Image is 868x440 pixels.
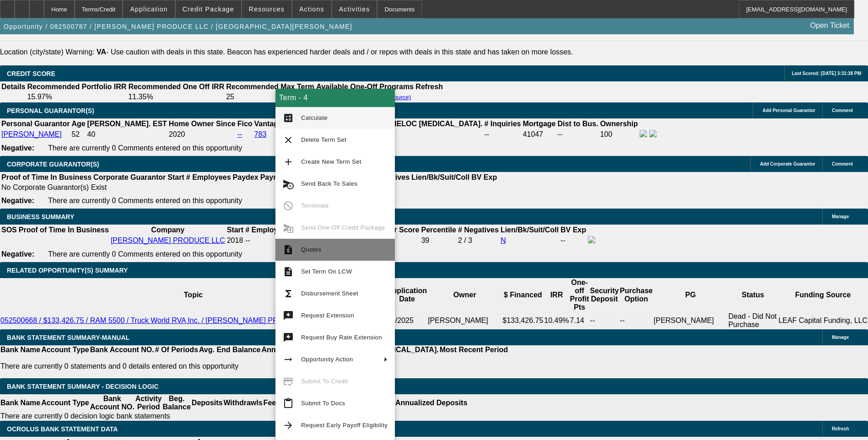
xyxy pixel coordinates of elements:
a: -- [237,130,243,138]
span: Comment [832,108,853,113]
td: LEAF Capital Funding, LLC [778,312,868,329]
th: Status [728,278,778,312]
span: Set Term On LCW [301,268,352,275]
b: # Employees [186,173,231,181]
b: Lien/Bk/Suit/Coll [411,173,469,181]
th: Annualized Deposits [395,394,468,412]
span: Refresh [832,426,849,431]
span: BANK STATEMENT SUMMARY-MANUAL [7,334,129,341]
b: BV Exp [471,173,497,181]
th: Recommended One Off IRR [128,82,225,91]
span: Application [130,5,167,13]
span: Resources [249,5,285,13]
b: Vantage [254,120,282,128]
b: Home Owner Since [169,120,236,128]
mat-icon: try [283,310,294,321]
th: PG [653,278,728,312]
th: Refresh [415,82,443,91]
td: [PERSON_NAME] [427,312,502,329]
th: Owner [427,278,502,312]
span: Comment [832,161,853,166]
b: Negative: [1,197,34,204]
span: Disbursement Sheet [301,290,358,297]
a: 052500668 / $133,426.75 / RAM 5500 / Truck World RVA Inc. / [PERSON_NAME] PRODUCE LLC / [PERSON_N... [0,317,386,324]
mat-icon: content_paste [283,398,294,409]
th: Beg. Balance [162,394,191,412]
th: Recommended Portfolio IRR [27,82,127,91]
th: IRR [544,278,569,312]
th: Fees [263,394,280,412]
span: CREDIT SCORE [7,70,55,77]
b: Percentile [421,226,456,234]
span: Manage [832,335,849,340]
td: 41047 [523,129,556,140]
td: 10.49% [544,312,569,329]
b: BV Exp [561,226,586,234]
td: 7.14 [570,312,590,329]
b: Company [151,226,184,234]
button: Actions [292,0,331,18]
td: No Corporate Guarantor(s) Exist [1,183,501,192]
span: Request Extension [301,312,354,319]
th: Avg. End Balance [199,345,261,354]
span: Send Back To Sales [301,180,357,187]
td: 25 [226,92,315,102]
th: Purchase Option [619,278,653,312]
th: Available One-Off Programs [316,82,415,91]
span: Activities [339,5,370,13]
mat-icon: try [283,332,294,343]
mat-icon: clear [283,134,294,145]
span: RELATED OPPORTUNITY(S) SUMMARY [7,267,128,274]
img: linkedin-icon.png [649,130,657,137]
mat-icon: arrow_right_alt [283,354,294,365]
b: [PERSON_NAME]. EST [87,120,167,128]
div: 2 / 3 [458,236,499,245]
span: OCROLUS BANK STATEMENT DATA [7,425,118,433]
a: N [501,236,506,244]
td: 52 [71,129,86,140]
td: $41,047 [363,129,483,140]
b: Personal Guarantor [1,120,70,128]
th: Activity Period [135,394,162,412]
span: 2020 [169,130,185,138]
a: [PERSON_NAME] PRODUCE LLC [111,236,225,244]
td: -- [619,312,653,329]
th: Application Date [387,278,427,312]
mat-icon: request_quote [283,244,294,255]
th: Proof of Time In Business [1,173,92,182]
b: Start [167,173,184,181]
mat-icon: arrow_forward [283,420,294,431]
td: Dead - Did Not Purchase [728,312,778,329]
a: [PERSON_NAME] [1,130,62,138]
button: Resources [242,0,291,18]
td: 2018 [226,236,244,246]
th: Recommended Max Term [226,82,315,91]
th: # Of Periods [155,345,199,354]
span: Opportunity / 082500787 / [PERSON_NAME] PRODUCE LLC / [GEOGRAPHIC_DATA][PERSON_NAME] [4,23,352,30]
img: facebook-icon.png [640,130,647,137]
b: Paynet Master Score [260,173,332,181]
td: -- [557,129,599,140]
img: facebook-icon.png [588,236,595,243]
b: Negative: [1,250,34,258]
td: 15.97% [27,92,127,102]
span: Calculate [301,114,328,121]
span: Actions [299,5,324,13]
th: One-off Profit Pts [570,278,590,312]
span: Opportunity Action [301,356,353,363]
b: Lien/Bk/Suit/Coll [501,226,559,234]
b: # Employees [245,226,290,234]
span: Request Early Payoff Eligibility [301,422,388,429]
th: Details [1,82,26,91]
td: -- [560,236,587,246]
td: -- [484,129,521,140]
b: Corporate Guarantor [93,173,166,181]
span: CORPORATE GUARANTOR(S) [7,161,99,168]
b: # Negatives [458,226,499,234]
th: SOS [1,225,17,235]
b: Mortgage [523,120,556,128]
a: 783 [254,130,267,138]
span: Request Buy Rate Extension [301,334,382,341]
span: Quotes [301,246,321,253]
th: Proof of Time In Business [18,225,109,235]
